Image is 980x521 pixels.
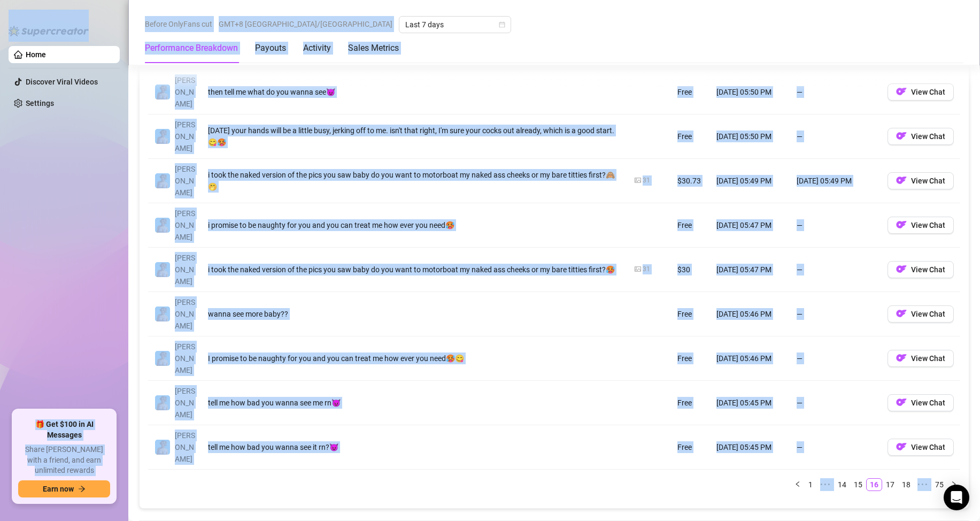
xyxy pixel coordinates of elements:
span: [PERSON_NAME] [175,387,195,419]
li: Previous Page [791,478,804,491]
span: arrow-right [78,485,86,493]
span: View Chat [911,265,945,274]
span: ••• [914,478,931,491]
a: OFView Chat [888,267,954,276]
span: View Chat [911,177,945,185]
a: OFView Chat [888,179,954,187]
a: 14 [835,479,850,491]
td: $30 [671,248,710,292]
a: 18 [899,479,914,491]
li: 17 [882,478,898,491]
button: OFView Chat [888,217,954,234]
li: Next Page [947,478,960,491]
li: 16 [866,478,882,491]
span: Last 7 days [405,17,505,33]
a: Settings [26,99,54,108]
div: tell me how bad you wanna see it rn?😈 [208,441,622,453]
div: [DATE] your hands will be a little busy, jerking off to me. isn't that right, I'm sure your cocks... [208,125,622,148]
img: OF [896,441,907,452]
a: Discover Viral Videos [26,78,98,86]
div: Performance Breakdown [145,42,238,55]
button: right [947,478,960,491]
td: Free [671,70,710,114]
td: — [790,336,881,381]
td: Free [671,292,710,336]
a: OFView Chat [888,356,954,365]
span: View Chat [911,88,945,96]
img: Vanessa [155,395,170,410]
img: OF [896,86,907,97]
img: Vanessa [155,262,170,277]
img: Vanessa [155,173,170,188]
span: View Chat [911,310,945,318]
td: Free [671,336,710,381]
td: [DATE] 05:50 PM [710,70,790,114]
li: 75 [931,478,947,491]
td: [DATE] 05:47 PM [710,203,790,248]
div: tell me how bad you wanna see me rn😈 [208,397,622,409]
td: Free [671,381,710,425]
img: Vanessa [155,85,170,99]
a: OFView Chat [888,401,954,409]
div: i took the naked version of the pics you saw baby do you want to motorboat my naked ass cheeks or... [208,264,622,275]
td: — [790,425,881,470]
button: left [791,478,804,491]
td: [DATE] 05:45 PM [710,425,790,470]
li: 18 [898,478,914,491]
td: — [790,203,881,248]
button: OFView Chat [888,350,954,367]
a: 75 [932,479,947,491]
td: — [790,248,881,292]
td: Free [671,114,710,159]
td: [DATE] 05:49 PM [710,159,790,203]
span: left [794,481,801,487]
div: I promise to be naughty for you and you can treat me how ever you need🥵😋 [208,353,622,364]
span: picture [635,266,641,272]
span: [PERSON_NAME] [175,120,195,152]
a: OFView Chat [888,134,954,143]
img: OF [896,308,907,319]
a: 1 [805,479,816,491]
button: OFView Chat [888,172,954,189]
span: [PERSON_NAME] [175,209,195,241]
td: $30.73 [671,159,710,203]
td: Free [671,203,710,248]
span: [PERSON_NAME] [175,431,195,463]
span: [PERSON_NAME] [175,76,195,108]
span: picture [635,177,641,183]
button: OFView Chat [888,83,954,101]
img: Vanessa [155,440,170,455]
img: OF [896,131,907,141]
div: 31 [643,175,650,186]
img: OF [896,264,907,274]
div: Open Intercom Messenger [944,485,969,510]
span: View Chat [911,354,945,363]
img: OF [896,353,907,363]
img: Vanessa [155,129,170,144]
li: 15 [850,478,866,491]
td: [DATE] 05:45 PM [710,381,790,425]
span: [PERSON_NAME] [175,254,195,286]
li: Next 5 Pages [914,478,931,491]
td: Free [671,425,710,470]
img: OF [896,175,907,186]
button: OFView Chat [888,261,954,278]
span: 🎁 Get $100 in AI Messages [18,419,110,440]
a: 17 [883,479,898,491]
td: — [790,292,881,336]
a: OFView Chat [888,445,954,454]
div: Activity [303,42,331,55]
td: — [790,381,881,425]
img: Vanessa [155,307,170,321]
div: i promise to be naughty for you and you can treat me how ever you need🥵 [208,219,622,231]
td: [DATE] 05:50 PM [710,114,790,159]
span: Before OnlyFans cut [145,16,212,32]
button: OFView Chat [888,305,954,323]
div: then tell me what do you wanna see😈 [208,86,622,98]
span: Earn now [43,485,74,493]
span: Share [PERSON_NAME] with a friend, and earn unlimited rewards [18,445,110,476]
div: Sales Metrics [348,42,399,55]
td: [DATE] 05:46 PM [710,292,790,336]
span: View Chat [911,443,945,451]
td: [DATE] 05:46 PM [710,336,790,381]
